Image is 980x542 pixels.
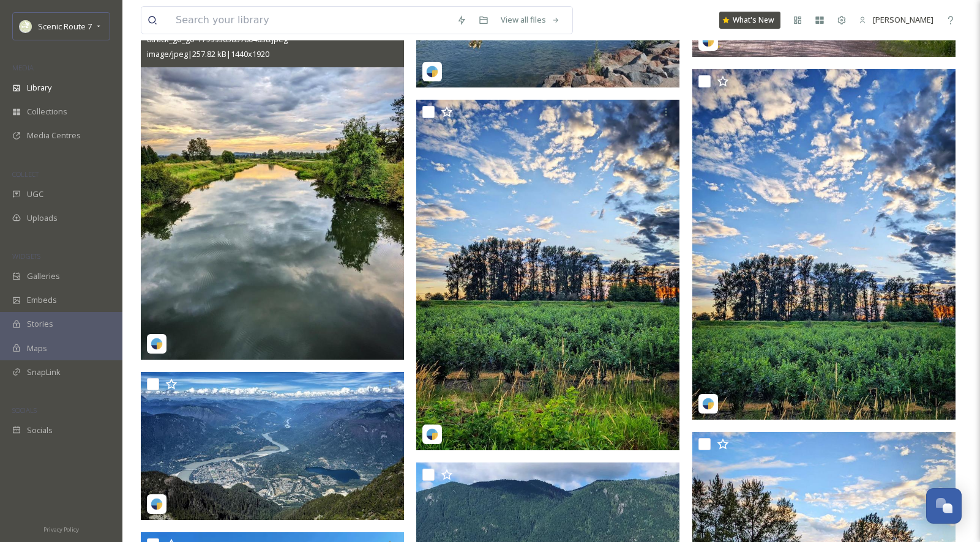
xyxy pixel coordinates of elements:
a: What's New [719,12,780,29]
span: MEDIA [12,63,34,72]
span: Uploads [27,212,58,224]
img: 8track_go_go-18394596166141147.jpeg [692,69,956,420]
img: snapsea-logo.png [702,35,714,47]
button: Open Chat [926,488,962,524]
span: Socials [27,425,53,436]
span: image/jpeg | 257.82 kB | 1440 x 1920 [147,48,269,59]
span: Scenic Route 7 [38,21,92,32]
img: snapsea-logo.png [426,65,438,78]
img: tomanynates-18474993085079056.jpeg [141,372,404,520]
img: SnapSea%20Square%20Logo.png [20,20,32,32]
span: SOCIALS [12,406,37,415]
span: Maps [27,343,47,354]
span: Privacy Policy [43,525,79,533]
img: snapsea-logo.png [151,498,163,510]
span: WIDGETS [12,251,40,261]
img: snapsea-logo.png [426,428,438,440]
span: Collections [27,106,67,117]
span: [PERSON_NAME] [873,14,933,25]
img: 8track_go_go-18096686971538109.jpeg [416,100,679,450]
span: Embeds [27,294,57,306]
img: snapsea-logo.png [151,338,163,350]
a: View all files [495,8,566,32]
input: Search your library [170,7,451,34]
a: Privacy Policy [43,521,79,536]
span: Galleries [27,270,60,282]
span: UGC [27,188,43,200]
img: snapsea-logo.png [702,398,714,410]
span: Library [27,82,51,94]
img: 8track_go_go-17999505857804038.jpeg [141,9,404,359]
a: [PERSON_NAME] [853,8,940,32]
span: Media Centres [27,130,81,141]
span: Stories [27,318,53,330]
span: COLLECT [12,169,39,179]
span: SnapLink [27,366,61,378]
